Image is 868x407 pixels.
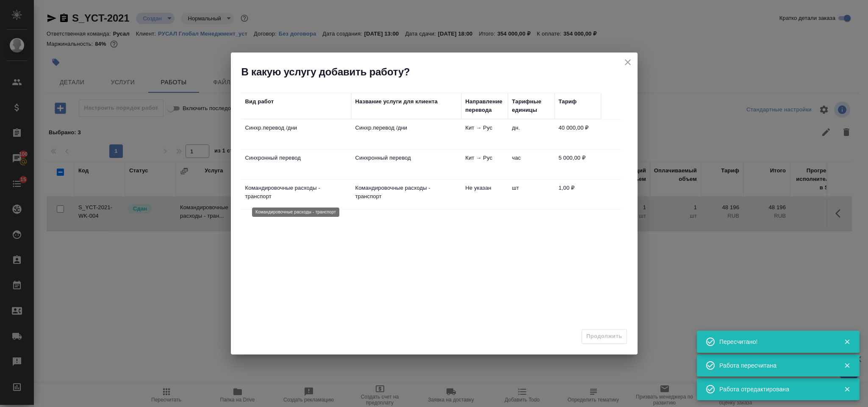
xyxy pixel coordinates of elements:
[838,362,856,369] button: Закрыть
[355,184,457,201] p: Командировочные расходы - транспорт
[461,150,508,179] td: Кит → Рус
[466,97,504,114] div: Направление перевода
[245,124,347,132] p: Синхр.перевод /дни
[512,97,550,114] div: Тарифные единицы
[355,154,457,162] p: Синхронный перевод
[555,150,601,179] td: 5 000,00 ₽
[621,56,634,69] button: close
[508,150,555,179] td: час
[555,180,601,209] td: 1,00 ₽
[461,180,508,209] td: Не указан
[461,119,508,149] td: Кит → Рус
[555,119,601,149] td: 40 000,00 ₽
[355,97,438,106] div: Название услуги для клиента
[559,97,577,106] div: Тариф
[508,180,555,209] td: шт
[719,338,831,346] div: Пересчитано!
[245,97,274,106] div: Вид работ
[245,184,347,201] p: Командировочные расходы - транспорт
[838,385,856,393] button: Закрыть
[241,65,638,79] h2: В какую услугу добавить работу?
[245,154,347,162] p: Синхронный перевод
[838,338,856,346] button: Закрыть
[719,361,831,370] div: Работа пересчитана
[719,385,831,393] div: Работа отредактирована
[508,119,555,149] td: дн.
[355,124,457,132] p: Синхр.перевод /дни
